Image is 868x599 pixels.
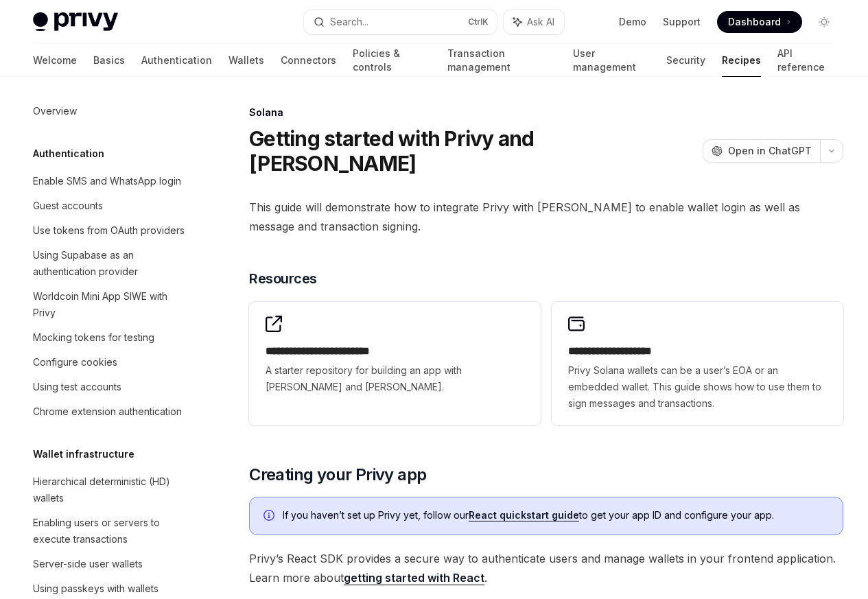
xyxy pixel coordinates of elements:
[22,510,198,552] a: Enabling users or servers to execute transactions
[263,510,277,524] svg: Info
[33,222,185,239] div: Use tokens from OAuth providers
[33,103,77,119] div: Overview
[344,571,484,585] a: getting started with React
[468,16,489,27] span: Ctrl K
[281,44,336,77] a: Connectors
[33,173,181,189] div: Enable SMS and WhatsApp login
[33,354,117,371] div: Configure cookies
[33,288,189,321] div: Worldcoin Mini App SIWE with Privy
[663,15,701,29] a: Support
[717,11,802,33] a: Dashboard
[33,515,189,548] div: Enabling users or servers to execute transactions
[33,403,182,420] div: Chrome extension authentication
[22,325,198,350] a: Mocking tokens for testing
[22,284,198,325] a: Worldcoin Mini App SIWE with Privy
[813,11,835,33] button: Toggle dark mode
[22,243,198,284] a: Using Supabase as an authentication provider
[22,399,198,424] a: Chrome extension authentication
[22,193,198,218] a: Guest accounts
[330,14,368,30] div: Search...
[552,302,843,425] a: **** **** **** *****Privy Solana wallets can be a user’s EOA or an embedded wallet. This guide sh...
[568,362,827,412] span: Privy Solana wallets can be a user’s EOA or an embedded wallet. This guide shows how to use them ...
[249,198,843,236] span: This guide will demonstrate how to integrate Privy with [PERSON_NAME] to enable wallet login as w...
[33,329,154,346] div: Mocking tokens for testing
[22,169,198,193] a: Enable SMS and WhatsApp login
[573,44,650,77] a: User management
[283,508,829,522] span: If you haven’t set up Privy yet, follow our to get your app ID and configure your app.
[249,549,843,587] span: Privy’s React SDK provides a secure way to authenticate users and manage wallets in your frontend...
[728,15,781,29] span: Dashboard
[304,10,497,34] button: Search...CtrlK
[33,198,103,214] div: Guest accounts
[22,218,198,243] a: Use tokens from OAuth providers
[22,552,198,576] a: Server-side user wallets
[33,580,159,597] div: Using passkeys with wallets
[469,509,579,521] a: React quickstart guide
[33,44,77,77] a: Welcome
[527,15,554,29] span: Ask AI
[619,15,646,29] a: Demo
[666,44,705,77] a: Security
[777,44,835,77] a: API reference
[228,44,264,77] a: Wallets
[33,379,121,395] div: Using test accounts
[249,464,426,486] span: Creating your Privy app
[722,44,761,77] a: Recipes
[249,106,843,119] div: Solana
[33,247,189,280] div: Using Supabase as an authentication provider
[22,375,198,399] a: Using test accounts
[33,446,134,462] h5: Wallet infrastructure
[703,139,820,163] button: Open in ChatGPT
[728,144,812,158] span: Open in ChatGPT
[33,145,104,162] h5: Authentication
[447,44,556,77] a: Transaction management
[266,362,524,395] span: A starter repository for building an app with [PERSON_NAME] and [PERSON_NAME].
[249,126,697,176] h1: Getting started with Privy and [PERSON_NAME]
[249,269,317,288] span: Resources
[33,473,189,506] div: Hierarchical deterministic (HD) wallets
[22,99,198,124] a: Overview
[22,350,198,375] a: Configure cookies
[33,556,143,572] div: Server-side user wallets
[504,10,564,34] button: Ask AI
[33,12,118,32] img: light logo
[353,44,431,77] a: Policies & controls
[93,44,125,77] a: Basics
[141,44,212,77] a: Authentication
[22,469,198,510] a: Hierarchical deterministic (HD) wallets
